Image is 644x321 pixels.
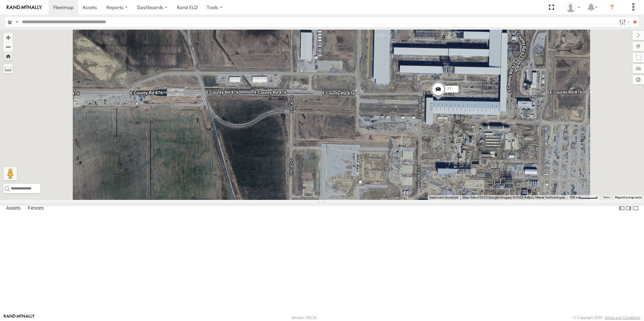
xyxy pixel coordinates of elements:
span: 77 [447,87,451,92]
button: Zoom out [3,42,13,51]
label: Map Settings [633,75,644,84]
button: Drag Pegman onto the map to open Street View [3,167,17,180]
button: Keyboard shortcuts [429,195,458,200]
a: Terms [603,196,610,199]
button: Zoom in [3,33,13,42]
button: Zoom Home [3,51,13,61]
button: Map Scale: 100 m per 51 pixels [567,195,600,200]
label: Dock Summary Table to the Left [618,204,625,213]
a: Visit our Website [4,314,35,321]
i: ? [607,2,617,13]
label: Search Filter Options [616,17,631,27]
div: Craig King [563,2,583,12]
img: rand-logo.svg [7,5,42,10]
div: Version: 305.01 [291,316,317,320]
label: Search Query [14,17,20,27]
label: Measure [3,64,13,73]
label: Hide Summary Table [632,204,639,213]
label: Assets [3,204,24,213]
a: Terms and Conditions [605,316,640,320]
span: Map data ©2025 Google Imagery ©2025 Airbus, Maxar Technologies [462,195,565,199]
label: Fences [25,204,47,213]
a: Report a map error [615,195,642,199]
label: Dock Summary Table to the Right [625,204,632,213]
span: 100 m [569,195,579,199]
div: © Copyright 2025 - [573,316,640,320]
